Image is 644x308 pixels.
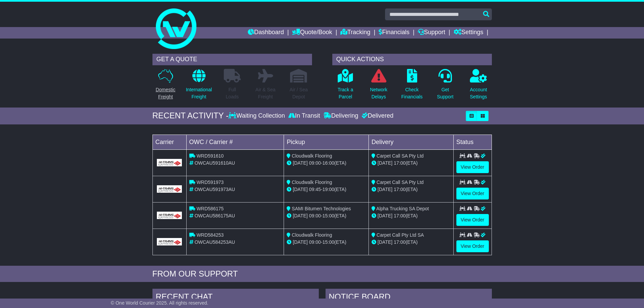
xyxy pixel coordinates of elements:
[376,206,429,211] span: Alpha Trucking SA Depot
[292,206,351,211] span: SAMI Bitumen Technologies
[401,69,423,104] a: CheckFinancials
[186,135,284,149] td: OWC / Carrier #
[156,86,175,100] p: Domestic Freight
[248,27,284,39] a: Dashboard
[340,27,370,39] a: Tracking
[338,86,353,100] p: Track a Parcel
[186,69,212,104] a: InternationalFreight
[196,206,223,211] span: WRD586175
[436,69,454,104] a: GetSupport
[292,153,332,159] span: Cloudwalk Flooring
[152,289,319,307] div: RECENT CHAT
[378,213,392,218] span: [DATE]
[360,112,393,120] div: Delivered
[152,54,312,65] div: GET A QUOTE
[287,112,322,120] div: In Transit
[293,239,308,245] span: [DATE]
[287,186,366,193] div: - (ETA)
[309,160,321,166] span: 09:00
[453,135,492,149] td: Status
[456,161,489,173] a: View Order
[401,86,423,100] p: Check Financials
[293,187,308,192] span: [DATE]
[418,27,445,39] a: Support
[369,69,387,104] a: NetworkDelays
[284,135,369,149] td: Pickup
[323,239,334,245] span: 15:00
[287,239,366,246] div: - (ETA)
[186,86,212,100] p: International Freight
[293,213,308,218] span: [DATE]
[152,111,229,121] div: RECENT ACTIVITY -
[470,69,487,104] a: AccountSettings
[194,160,235,166] span: OWCAU591610AU
[323,213,334,218] span: 15:00
[372,160,451,167] div: (ETA)
[194,187,235,192] span: OWCAU591973AU
[292,180,332,185] span: Cloudwalk Flooring
[370,86,387,100] p: Network Delays
[157,238,182,245] img: GetCarrierServiceLogo
[377,153,424,159] span: Carpet Call SA Pty Ltd
[377,180,424,185] span: Carpet Call SA Pty Ltd
[290,86,308,100] p: Air / Sea Depot
[378,239,392,245] span: [DATE]
[456,240,489,252] a: View Order
[454,27,483,39] a: Settings
[256,86,276,100] p: Air & Sea Freight
[309,213,321,218] span: 09:00
[323,160,334,166] span: 16:00
[155,69,175,104] a: DomesticFreight
[456,188,489,199] a: View Order
[224,86,241,100] p: Full Loads
[229,112,286,120] div: Waiting Collection
[378,160,392,166] span: [DATE]
[372,212,451,219] div: (ETA)
[196,153,223,159] span: WRD591610
[293,160,308,166] span: [DATE]
[287,160,366,167] div: - (ETA)
[194,239,235,245] span: OWCAU584253AU
[194,213,235,218] span: OWCAU586175AU
[394,213,406,218] span: 17:00
[394,187,406,192] span: 17:00
[322,112,360,120] div: Delivering
[437,86,453,100] p: Get Support
[157,159,182,166] img: GetCarrierServiceLogo
[394,239,406,245] span: 17:00
[292,232,332,238] span: Cloudwalk Flooring
[157,185,182,193] img: GetCarrierServiceLogo
[152,269,492,279] div: FROM OUR SUPPORT
[326,289,492,307] div: NOTICE BOARD
[196,232,223,238] span: WRD584253
[377,232,424,238] span: Carpet Call Pty Ltd SA
[157,212,182,219] img: GetCarrierServiceLogo
[470,86,487,100] p: Account Settings
[372,186,451,193] div: (ETA)
[309,187,321,192] span: 09:45
[372,239,451,246] div: (ETA)
[337,69,354,104] a: Track aParcel
[368,135,453,149] td: Delivery
[323,187,334,192] span: 19:00
[111,300,209,306] span: © One World Courier 2025. All rights reserved.
[378,187,392,192] span: [DATE]
[456,214,489,226] a: View Order
[292,27,332,39] a: Quote/Book
[287,212,366,219] div: - (ETA)
[309,239,321,245] span: 09:00
[196,180,223,185] span: WRD591973
[152,135,186,149] td: Carrier
[394,160,406,166] span: 17:00
[332,54,492,65] div: QUICK ACTIONS
[379,27,409,39] a: Financials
